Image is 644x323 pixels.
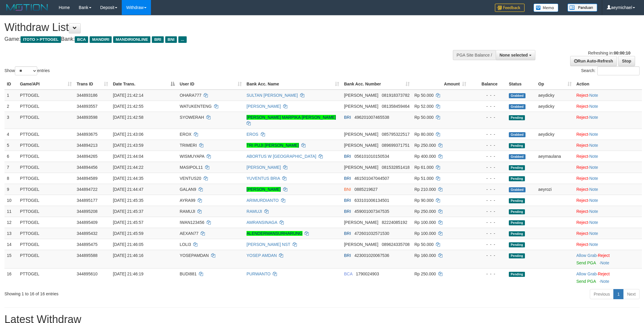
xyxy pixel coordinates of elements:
[589,154,598,159] a: Note
[344,93,378,98] span: [PERSON_NAME]
[77,220,97,225] span: 344895409
[509,104,526,109] span: Grabbed
[247,231,302,236] a: ALENDERMANSURHARUNG
[589,115,598,120] a: Note
[509,253,525,258] span: Pending
[536,79,574,90] th: Op: activate to sort column ascending
[77,271,97,276] span: 344895610
[344,154,351,159] span: BRI
[180,176,201,181] span: VENTUS20
[471,186,504,192] div: - - -
[113,220,143,225] span: [DATE] 21:45:57
[576,132,588,137] a: Reject
[180,104,211,109] span: WATUKENTENG
[576,187,588,192] a: Reject
[414,253,436,258] span: Rp 160.000
[344,143,378,148] span: [PERSON_NAME]
[4,101,18,112] td: 2
[613,289,623,299] a: 1
[247,271,271,276] a: PURWANTO
[471,92,504,98] div: - - -
[4,206,18,217] td: 11
[247,198,279,203] a: ARIMURDIANTO
[574,206,642,217] td: ·
[77,93,97,98] span: 344893186
[113,154,143,159] span: [DATE] 21:44:04
[382,220,407,225] span: Copy 82224085192 to clipboard
[113,132,143,137] span: [DATE] 21:43:06
[536,129,574,140] td: aeydicky
[453,50,496,60] div: PGA Site Balance /
[113,36,150,43] span: MANDIRIONLINE
[471,241,504,247] div: - - -
[574,151,642,162] td: ·
[4,217,18,228] td: 12
[18,173,74,184] td: PTTOGEL
[110,79,177,90] th: Date Trans.: activate to sort column descending
[180,253,209,258] span: YOSEPAMDAN
[77,242,97,247] span: 344895475
[180,198,195,203] span: AYRA99
[509,231,525,236] span: Pending
[589,198,598,203] a: Note
[598,271,610,276] a: Reject
[15,66,37,75] select: Showentries
[4,140,18,151] td: 5
[574,129,642,140] td: ·
[509,143,525,148] span: Pending
[414,209,436,214] span: Rp 250.000
[534,4,559,12] img: Button%20Memo.svg
[589,165,598,170] a: Note
[509,272,525,277] span: Pending
[4,151,18,162] td: 6
[77,132,97,137] span: 344893675
[414,143,436,148] span: Rp 250.000
[574,140,642,151] td: ·
[382,143,409,148] span: Copy 089699371751 to clipboard
[598,253,610,258] a: Reject
[623,289,640,299] a: Next
[4,173,18,184] td: 8
[180,154,204,159] span: WISMUYAPA
[4,66,50,75] label: Show entries
[4,239,18,250] td: 14
[4,90,18,101] td: 1
[576,154,588,159] a: Reject
[344,132,378,137] span: [PERSON_NAME]
[576,271,597,276] a: Allow Grab
[77,115,97,120] span: 344893598
[576,198,588,203] a: Reject
[180,132,191,137] span: EROX
[77,253,97,258] span: 344895588
[113,231,143,236] span: [DATE] 21:45:59
[576,231,588,236] a: Reject
[509,220,525,225] span: Pending
[469,79,506,90] th: Balance
[113,242,143,247] span: [DATE] 21:46:05
[509,132,526,137] span: Grabbed
[113,209,143,214] span: [DATE] 21:45:37
[4,228,18,239] td: 13
[574,90,642,101] td: ·
[18,206,74,217] td: PTTOGEL
[18,140,74,151] td: PTTOGEL
[247,115,336,120] a: [PERSON_NAME] MARPIKA [PERSON_NAME]
[180,93,201,98] span: OHARA777
[113,187,143,192] span: [DATE] 21:44:47
[536,184,574,195] td: aeyrozi
[509,154,526,159] span: Grabbed
[471,219,504,225] div: - - -
[77,176,97,181] span: 344894589
[90,36,112,43] span: MANDIRI
[178,36,186,43] span: ...
[4,162,18,173] td: 7
[344,209,351,214] span: BRI
[414,242,434,247] span: Rp 50.000
[618,56,635,66] a: Stop
[574,195,642,206] td: ·
[576,253,598,258] span: ·
[344,231,351,236] span: BRI
[574,101,642,112] td: ·
[589,231,598,236] a: Note
[601,260,609,265] a: Note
